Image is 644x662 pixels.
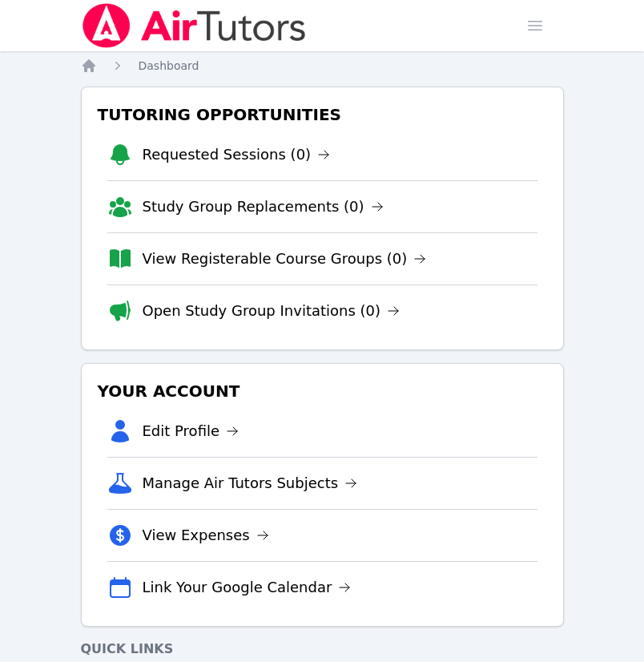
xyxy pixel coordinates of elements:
a: Manage Air Tutors Subjects [143,472,358,494]
span: Dashboard [139,59,199,72]
a: View Registerable Course Groups (0) [143,248,427,270]
a: View Expenses [143,524,269,547]
a: Link Your Google Calendar [143,576,352,599]
a: Dashboard [139,58,199,74]
h3: Your Account [95,377,550,406]
nav: Breadcrumb [81,58,564,74]
a: Edit Profile [143,420,239,442]
a: Requested Sessions (0) [143,143,331,166]
a: Study Group Replacements (0) [143,196,384,218]
h4: Quick Links [81,640,564,659]
h3: Tutoring Opportunities [95,100,550,129]
img: Air Tutors [81,3,308,48]
a: Open Study Group Invitations (0) [143,300,400,322]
